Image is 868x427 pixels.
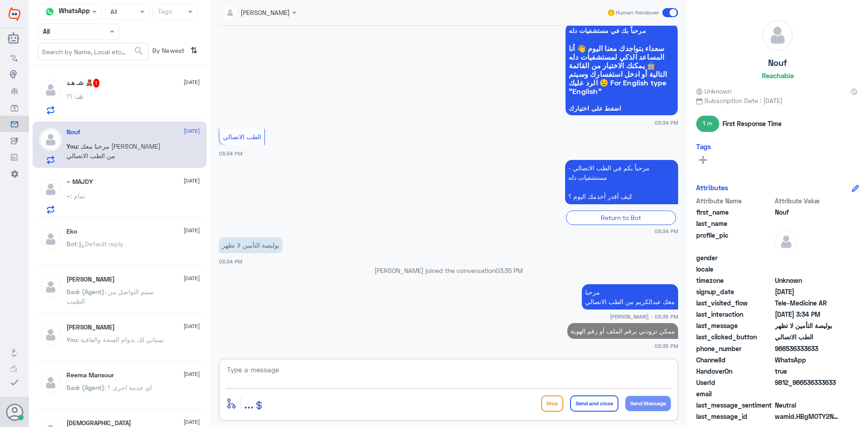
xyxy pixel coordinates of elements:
button: Avatar [6,404,23,421]
span: اضغط على اختيارك [569,105,675,112]
div: Tags [156,6,172,18]
span: Badr (Agent) [66,384,104,391]
span: Attribute Value [775,196,840,206]
span: 2025-08-21T12:34:01.579Z [775,287,840,296]
span: [PERSON_NAME] - 03:35 PM [610,313,678,320]
span: [DATE] [184,370,200,378]
span: null [775,253,840,263]
span: [DATE] [184,226,200,235]
span: 03:35 PM [655,342,678,350]
span: 1 m [696,116,719,132]
span: Attribute Name [696,196,773,206]
h5: شـ هـد 🧸 [66,79,100,88]
span: ChannelId [696,355,773,365]
span: wamid.HBgMOTY2NTM2MzMzNjMzFQIAEhgUM0E4NzQwQjI4REM2QkUxRENDNUMA [775,412,840,421]
span: 03:34 PM [219,258,242,264]
span: Bot [66,240,77,248]
span: true [775,366,840,376]
h5: Eko [66,228,77,235]
button: search [133,44,144,59]
h6: Tags [696,142,711,150]
span: Human Handover [616,9,659,17]
span: [DATE] [184,78,200,86]
span: : Default reply [77,240,123,248]
p: 21/8/2025, 3:34 PM [219,237,283,253]
span: Unknown [696,86,731,96]
input: Search by Name, Local etc… [38,43,148,60]
span: 03:35 PM [495,267,523,274]
span: Subscription Date : [DATE] [696,96,859,105]
span: ... [244,395,254,411]
span: [DATE] [184,322,200,330]
button: Drop [541,395,563,412]
span: Nouf [775,207,840,217]
button: ... [244,393,254,413]
span: null [775,389,840,399]
img: defaultAdmin.png [39,178,62,201]
span: [DATE] [184,418,200,426]
span: 2 [775,355,840,365]
span: Unknown [775,276,840,285]
img: whatsapp.png [43,5,57,19]
span: Tele-Medicine AR [775,298,840,308]
h6: Attributes [696,183,728,192]
i: check [9,377,20,388]
span: You [66,336,77,343]
span: last_message [696,321,773,330]
span: 03:34 PM [219,150,242,156]
img: defaultAdmin.png [39,324,62,346]
span: [DATE] [184,274,200,282]
h5: Mohammed ALRASHED [66,324,115,331]
span: 03:34 PM [655,119,678,127]
span: [DATE] [184,127,200,135]
h5: Nouf [66,128,80,136]
span: UserId [696,378,773,387]
button: Send and close [570,395,618,412]
span: 0 [775,400,840,410]
span: 966536333633 [775,344,840,353]
span: null [775,264,840,274]
span: : مرحبا معك [PERSON_NAME] من الطب الاتصالي [66,142,160,160]
p: 21/8/2025, 3:34 PM [565,160,678,204]
button: Send Message [625,396,671,411]
h5: Anas [66,276,115,283]
span: 9812_966536333633 [775,378,840,387]
h5: سبحان الله [66,419,131,427]
img: defaultAdmin.png [39,371,62,394]
span: بوليصة التأمين لا تظهر [775,321,840,330]
img: defaultAdmin.png [39,276,62,298]
span: You [66,142,77,150]
span: : تمنياتي لك بدوام الصحة والعافية [77,336,164,343]
span: first_name [696,207,773,217]
span: last_clicked_button [696,332,773,342]
span: email [696,389,773,399]
span: timezone [696,276,773,285]
p: [PERSON_NAME] joined the conversation [219,266,678,275]
span: : تمام [71,192,85,200]
img: Widebot Logo [9,7,20,21]
h5: Reema Mansour [66,371,114,379]
span: 1 [93,79,100,88]
p: 21/8/2025, 3:35 PM [582,284,678,310]
span: : سيتم التواصل من الطبيب [66,288,154,305]
span: ~ [66,192,71,200]
img: defaultAdmin.png [39,128,62,151]
img: defaultAdmin.png [762,20,793,51]
h5: Nouf [768,58,787,68]
span: : اي خدمه اخرى ؟ [104,384,152,391]
i: ⇅ [190,43,198,58]
span: locale [696,264,773,274]
p: 21/8/2025, 3:35 PM [567,323,678,339]
span: : ؟؟ [66,93,76,100]
span: [DATE] [184,177,200,185]
span: الطب الاتصالي [775,332,840,342]
span: last_message_sentiment [696,400,773,410]
h5: ~ MAJDY [66,178,93,186]
span: مرحباً بك في مستشفيات دله [569,27,675,34]
span: 2025-08-21T12:34:34.978Z [775,310,840,319]
span: last_interaction [696,310,773,319]
div: Return to Bot [566,211,676,225]
span: HandoverOn [696,366,773,376]
span: phone_number [696,344,773,353]
span: First Response Time [722,119,782,128]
